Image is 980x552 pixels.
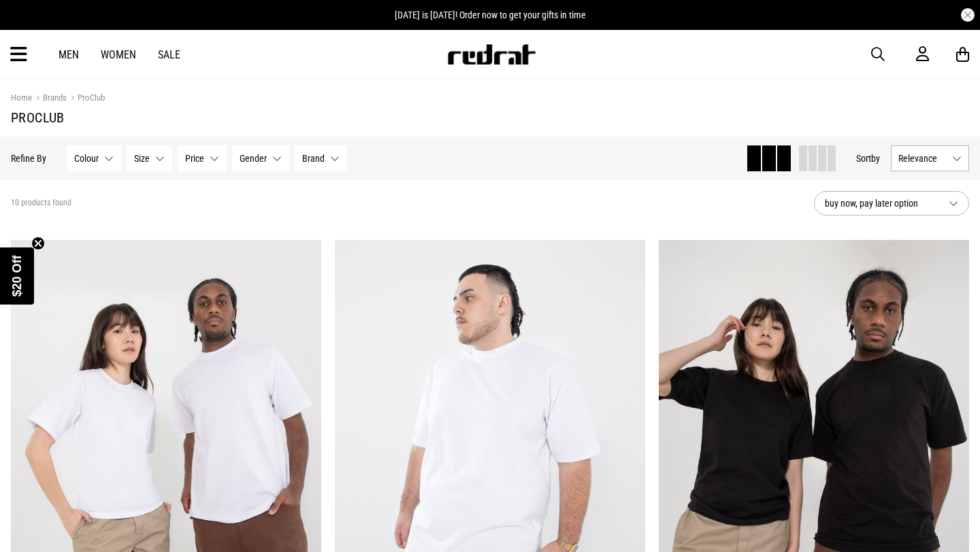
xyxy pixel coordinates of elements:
button: buy now, pay later option [814,191,969,215]
a: Home [11,92,32,103]
button: Size [127,145,172,171]
span: Price [185,153,204,164]
a: Men [59,48,79,61]
img: Redrat logo [446,44,536,65]
span: Gender [240,153,267,164]
button: Close teaser [31,237,45,250]
a: Brands [32,92,67,105]
button: Colour [67,145,121,171]
p: Refine By [11,153,46,164]
span: 10 products found [11,198,71,209]
span: buy now, pay later option [825,195,938,211]
a: Women [101,48,136,61]
a: Sale [158,48,180,61]
span: Size [134,153,150,164]
button: Brand [295,145,347,171]
button: Price [178,145,227,171]
span: Relevance [898,153,947,164]
span: Colour [74,153,99,164]
span: Brand [302,153,325,164]
span: [DATE] is [DATE]! Order now to get your gifts in time [395,10,586,20]
button: Sortby [856,150,880,167]
h1: ProClub [11,109,969,126]
span: $20 Off [10,255,24,296]
button: Relevance [891,145,969,171]
button: Gender [232,145,289,171]
a: ProClub [67,92,105,105]
span: by [871,153,880,164]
